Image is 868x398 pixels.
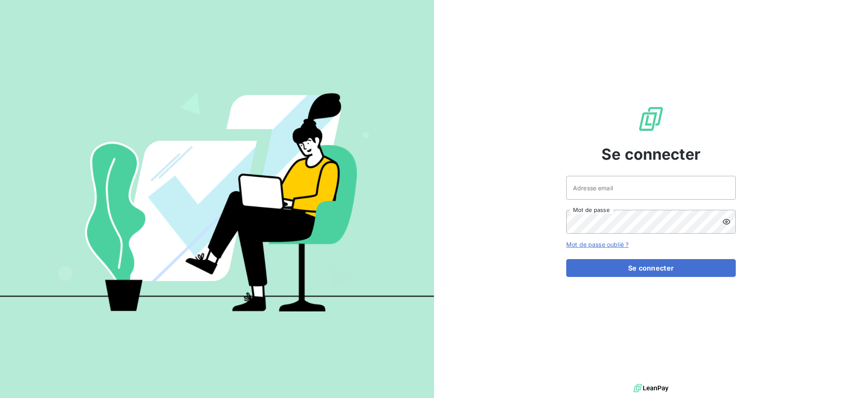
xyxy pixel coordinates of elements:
input: placeholder [566,176,736,200]
span: Se connecter [601,143,701,166]
a: Mot de passe oublié ? [566,241,629,248]
button: Se connecter [566,259,736,277]
img: logo [634,382,668,395]
img: Logo LeanPay [637,105,665,133]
